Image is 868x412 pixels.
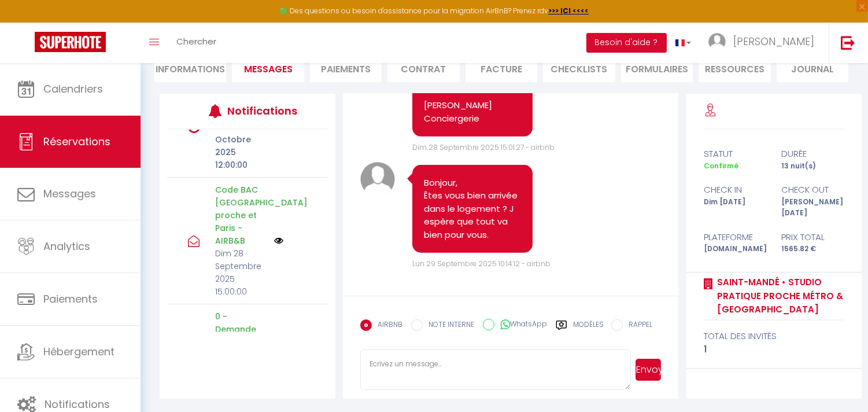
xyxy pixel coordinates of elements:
[774,230,852,244] div: Prix total
[623,319,652,332] label: RAPPEL
[704,329,844,343] div: total des invités
[494,319,547,332] label: WhatsApp
[387,54,459,82] li: Contrat
[774,244,852,255] div: 1565.82 €
[696,244,774,255] div: [DOMAIN_NAME]
[543,54,615,82] li: CHECKLISTS
[774,183,852,197] div: check out
[274,236,283,245] img: NO IMAGE
[412,259,551,268] span: Lun 29 Septembre 2025 10:14:12 - airbnb
[586,33,667,53] button: Besoin d'aide ?
[43,239,90,253] span: Analytics
[636,359,661,381] button: Envoyer
[621,54,693,82] li: FORMULAIRES
[215,183,267,247] p: Code BAC [GEOGRAPHIC_DATA] proche et Paris - AIRB&B
[704,343,844,356] div: 1
[412,142,555,152] span: Dim 28 Septembre 2025 15:01:27 - airbnb
[777,54,848,82] li: Journal
[708,33,726,50] img: ...
[227,98,294,124] h3: Notifications
[704,161,738,171] span: Confirmé
[696,147,774,161] div: statut
[696,183,774,197] div: check in
[423,319,474,332] label: NOTE INTERNE
[774,197,852,219] div: [PERSON_NAME] [DATE]
[700,23,829,63] a: ... [PERSON_NAME]
[215,247,267,298] p: Dim 28 Septembre 2025 15:00:00
[733,34,814,49] span: [PERSON_NAME]
[215,120,267,171] p: Ven 10 Octobre 2025 12:00:00
[154,54,226,82] li: Informations
[699,54,770,82] li: Ressources
[43,134,110,149] span: Réservations
[573,319,604,340] label: Modèles
[215,310,267,361] p: 0 - Demande Confirmation et Contact
[244,62,293,76] span: Messages
[841,35,855,50] img: logout
[774,147,852,161] div: durée
[466,54,537,82] li: Facture
[176,35,216,47] span: Chercher
[424,176,521,242] pre: Bonjour, Êtes vous bien arrivée dans le logement ? J espère que tout va bien pour vous.
[43,186,96,201] span: Messages
[43,292,98,306] span: Paiements
[35,32,106,52] img: Super Booking
[696,197,774,219] div: Dim [DATE]
[310,54,382,82] li: Paiements
[372,319,402,332] label: AIRBNB
[713,275,844,317] a: Saint-Mandé • Studio pratique proche métro & [GEOGRAPHIC_DATA]
[43,82,103,96] span: Calendriers
[774,161,852,172] div: 13 nuit(s)
[43,344,114,359] span: Hébergement
[360,162,395,197] img: avatar.png
[696,230,774,244] div: Plateforme
[168,23,225,63] a: Chercher
[45,397,110,411] span: Notifications
[548,6,589,16] a: >>> ICI <<<<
